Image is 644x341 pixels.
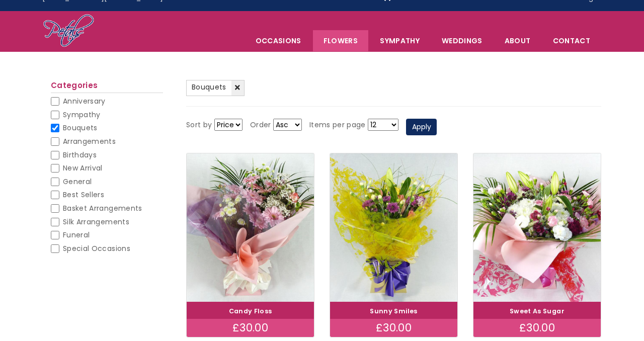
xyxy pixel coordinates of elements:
button: Apply [406,119,437,136]
a: Flowers [313,30,368,51]
span: Basket Arrangements [63,203,142,213]
span: Arrangements [63,136,116,146]
span: General [63,177,92,187]
a: Sympathy [369,30,430,51]
span: Sympathy [63,110,101,120]
span: Occasions [245,30,312,51]
span: Birthdays [63,150,97,160]
span: Anniversary [63,96,106,106]
img: Sunny Smiles [330,153,457,302]
h2: Categories [51,81,163,93]
span: New Arrival [63,163,103,173]
span: Best Sellers [63,190,104,200]
label: Order [250,119,271,131]
span: Silk Arrangements [63,217,129,227]
a: Bouquets [186,80,245,96]
div: £30.00 [330,319,457,337]
span: Bouquets [63,123,98,133]
label: Sort by [186,119,212,131]
a: Sunny Smiles [370,307,417,315]
a: Contact [542,30,601,51]
img: Sweet As Sugar [473,153,601,302]
div: £30.00 [187,319,314,337]
a: Sweet As Sugar [510,307,565,315]
img: Home [43,14,95,49]
span: Funeral [63,230,90,240]
span: Special Occasions [63,243,130,253]
div: £30.00 [473,319,601,337]
img: Candy Floss [187,153,314,302]
a: Candy Floss [229,307,272,315]
label: Items per page [309,119,366,131]
span: Weddings [431,30,493,51]
a: About [494,30,541,51]
span: Bouquets [192,82,226,92]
